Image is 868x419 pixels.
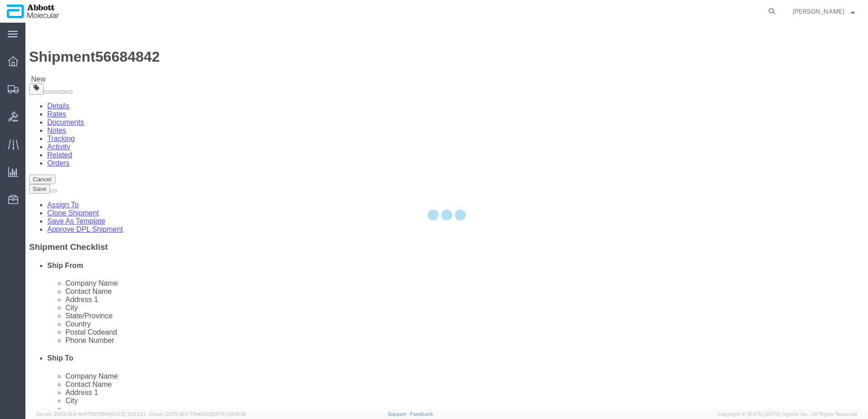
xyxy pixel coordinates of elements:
span: Raza Khan [793,6,844,16]
a: Support [388,411,410,417]
img: logo [6,5,59,18]
button: [PERSON_NAME] [792,6,855,17]
a: Feedback [410,411,433,417]
span: Server: 2025.18.0-4e47823f9d1 [36,411,145,417]
span: [DATE] 10:23:21 [110,411,145,417]
span: Copyright © [DATE]-[DATE] Agistix Inc., All Rights Reserved [717,410,857,418]
span: [DATE] 08:10:16 [210,411,246,417]
span: Client: 2025.18.0-7346316 [149,411,246,417]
